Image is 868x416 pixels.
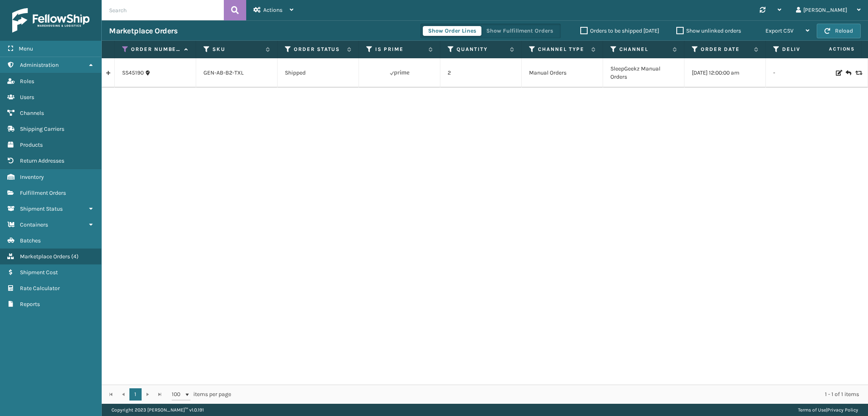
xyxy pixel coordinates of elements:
[457,46,506,53] label: Quantity
[243,390,859,398] div: 1 - 1 of 1 items
[375,46,424,53] label: Is Prime
[12,8,90,33] img: logo
[855,70,860,76] i: Replace
[20,125,64,132] span: Shipping Carriers
[20,253,70,260] span: Marketplace Orders
[798,404,858,416] div: |
[122,69,144,77] a: SS45190
[294,46,343,53] label: Order Status
[131,46,180,53] label: Order Number
[423,26,481,36] button: Show Order Lines
[129,388,142,401] a: 1
[20,62,59,68] span: Administration
[172,388,231,401] span: items per page
[263,7,282,13] span: Actions
[172,390,184,398] span: 100
[20,94,34,101] span: Users
[676,27,741,34] label: Show unlinked orders
[20,110,44,117] span: Channels
[619,46,669,53] label: Channel
[109,26,177,36] h3: Marketplace Orders
[20,78,34,85] span: Roles
[538,46,587,53] label: Channel Type
[20,221,48,228] span: Containers
[20,157,64,164] span: Return Addresses
[803,42,860,56] span: Actions
[782,46,831,53] label: Deliver By Date
[603,58,684,88] td: SleepGeekz Manual Orders
[440,58,522,88] td: 2
[19,45,33,52] span: Menu
[481,26,558,36] button: Show Fulfillment Orders
[766,58,847,88] td: -
[20,237,41,244] span: Batches
[203,69,244,76] a: GEN-AB-B2-TXL
[212,46,262,53] label: SKU
[20,141,43,148] span: Products
[20,285,60,292] span: Rate Calculator
[836,70,841,76] i: Edit
[20,205,63,212] span: Shipment Status
[112,404,204,416] p: Copyright 2023 [PERSON_NAME]™ v 1.0.191
[71,253,79,260] span: ( 4 )
[278,58,359,88] td: Shipped
[20,269,58,276] span: Shipment Cost
[684,58,766,88] td: [DATE] 12:00:00 am
[701,46,750,53] label: Order Date
[846,69,851,77] i: Create Return Label
[827,407,858,413] a: Privacy Policy
[765,27,794,34] span: Export CSV
[580,27,659,34] label: Orders to be shipped [DATE]
[20,174,44,180] span: Inventory
[798,407,826,413] a: Terms of Use
[20,301,40,308] span: Reports
[522,58,603,88] td: Manual Orders
[20,189,66,196] span: Fulfillment Orders
[817,24,861,38] button: Reload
